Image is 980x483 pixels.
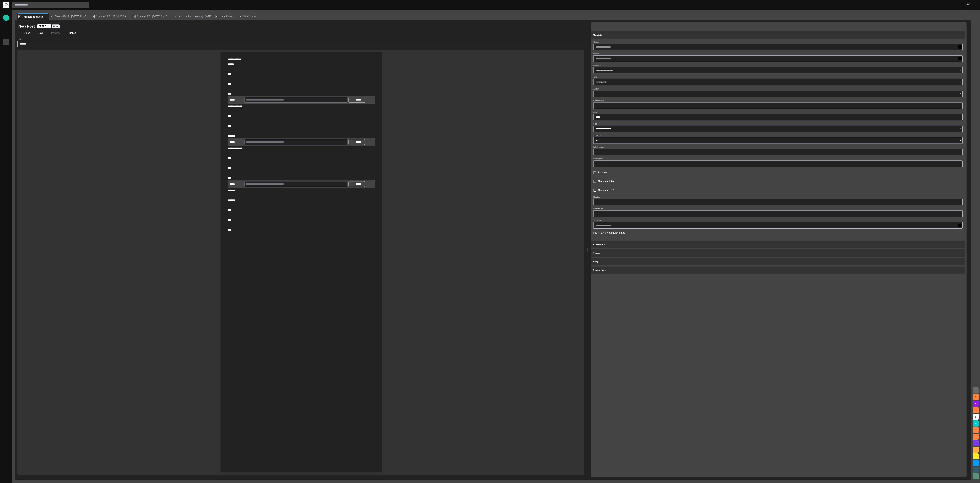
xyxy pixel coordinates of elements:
[593,134,601,137] label: Zichtbaar
[4,52,8,56] span: Media
[215,15,218,18] p: F
[4,40,8,44] span: Publishing queue
[214,13,238,20] div: FLocal News
[4,95,8,99] span: [URL][DOMAIN_NAME]
[96,15,126,18] span: Channel24 S...07 14:23:28
[973,427,979,433] button: P
[958,138,963,143] button: Open
[4,58,8,61] p: Administration
[4,101,8,104] p: AI Assistant
[23,15,43,18] span: Publishing queue
[593,196,600,198] label: Number
[4,101,8,105] span: AI Assistant
[593,99,604,102] label: Commentaar
[593,52,599,55] label: Offline
[973,414,979,420] button: L
[591,249,965,257] button: Assets
[55,15,86,18] span: Channel24 S...[DATE] 13:30
[591,241,965,248] button: AI Assistant
[593,158,603,160] label: Coordinaten
[4,77,8,80] span: My OctopusX
[4,89,8,93] span: Editorial Admin
[92,15,95,18] p: R
[3,94,9,100] div: [URL][DOMAIN_NAME]
[591,267,965,274] button: Related items
[958,92,963,96] button: Open
[593,243,605,246] span: AI Assistant
[593,207,603,210] label: RemoteLink
[90,13,131,20] div: RChannel24 S...07 14:23:28
[591,258,965,265] button: Story
[4,71,8,74] p: [PERSON_NAME]'s media (playout)
[243,15,256,18] span: World news
[4,58,8,62] span: Administration
[4,46,8,50] span: Publishing queue KKK
[4,71,8,74] span: [PERSON_NAME]'s media (playout)
[973,420,979,427] button: M
[591,31,965,39] button: Metadata
[4,64,8,68] span: Media-test with filter
[593,146,605,149] label: Label website
[4,77,8,80] p: My OctopusX
[973,434,979,440] button: U
[39,25,46,28] span: DRAFT
[966,3,970,6] p: S V
[50,15,53,18] p: R
[62,30,77,36] button: Publish
[593,252,600,254] span: Assets
[18,15,21,18] p: S
[239,15,242,18] p: F
[593,41,599,43] label: Online
[593,231,963,235] div: RICHTEXT : Not implemented
[133,15,136,18] p: R
[37,24,51,28] button: DRAFT
[17,38,21,40] label: Title
[18,30,31,36] button: Close
[973,394,979,400] button: A
[593,219,602,222] label: Scheduled
[4,46,8,49] p: Publishing queue KKK
[593,111,597,114] label: Bron
[4,34,8,37] p: Story folders
[238,13,262,20] div: FWorld news
[3,39,9,45] div: Publishing queue
[17,13,49,20] div: SPublishing queue
[596,81,605,84] span: cycling
[973,401,979,407] button: F
[178,15,212,18] span: Story molder:...olders) [DATE]
[4,34,8,37] span: Story folders
[4,95,8,98] p: [URL][DOMAIN_NAME]
[3,26,9,112] ul: main menu
[3,63,9,69] div: Media-test with filter
[32,30,45,36] button: Save
[593,123,601,125] label: Sjabloon
[958,80,963,84] button: Open
[220,15,233,18] span: Local News
[598,171,607,174] span: Podcast
[4,28,8,31] p: Rundowns
[964,2,978,7] button: SV
[954,80,959,84] button: Clear
[3,69,9,75] div: [PERSON_NAME]'s media (playout)
[593,34,602,36] span: Metadata
[593,269,606,271] span: Related items
[53,25,58,28] span: NEW
[4,89,8,92] p: Editorial Admin
[593,88,599,90] label: Auteur
[593,64,602,67] label: Created by
[4,28,8,31] span: Rundowns
[4,40,8,43] p: Publishing queue
[593,260,598,263] span: Story
[3,100,9,106] div: AI Assistant
[3,106,9,112] div: Octopus
[598,188,614,192] span: Niet naar NOS
[4,52,8,55] p: Media
[4,107,8,110] p: Octopus
[131,13,173,20] div: RChannel 2 T...[DATE] 13:13
[49,13,90,20] div: RChannel24 S...[DATE] 13:30
[173,13,214,20] div: FStory molder:...olders) [DATE]
[973,407,979,413] button: K
[3,51,9,57] div: Media
[4,83,8,86] span: Social Media
[4,64,8,67] p: Media-test with filter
